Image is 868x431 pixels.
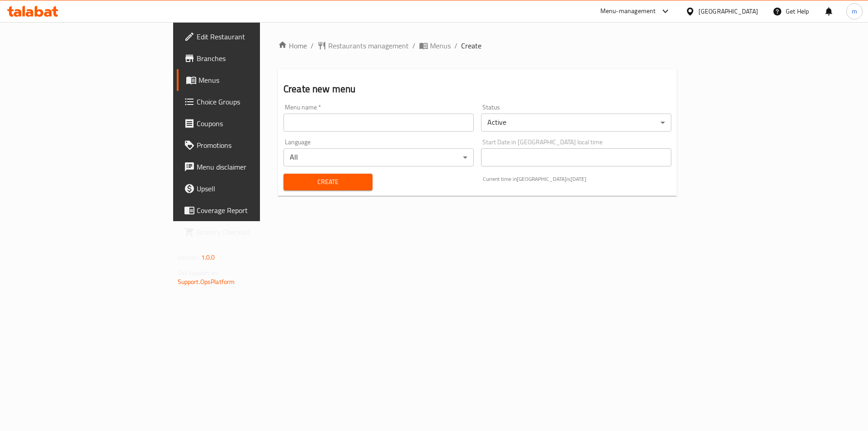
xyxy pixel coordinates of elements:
span: Edit Restaurant [197,31,311,42]
a: Upsell [177,178,318,199]
a: Edit Restaurant [177,26,318,47]
span: Promotions [197,140,311,151]
span: Grocery Checklist [197,227,311,237]
div: Menu-management [600,6,656,17]
a: Menus [419,40,451,51]
span: Version: [178,251,200,263]
span: Restaurants management [328,40,409,51]
a: Restaurants management [317,40,409,51]
a: Choice Groups [177,91,318,113]
a: Menu disclaimer [177,156,318,178]
span: Choice Groups [197,96,311,107]
a: Branches [177,47,318,69]
span: Coverage Report [197,205,311,216]
span: Create [291,176,365,188]
p: Current time in [GEOGRAPHIC_DATA] is [DATE] [483,175,671,183]
button: Create [283,174,373,190]
a: Menus [177,69,318,91]
a: Grocery Checklist [177,221,318,243]
li: / [412,40,415,51]
span: Get support on: [178,267,219,279]
div: Active [481,114,671,132]
span: Upsell [197,183,311,194]
span: Menus [198,75,311,85]
a: Coupons [177,113,318,134]
h2: Create new menu [283,82,671,96]
span: Create [461,40,481,51]
a: Promotions [177,134,318,156]
span: 1.0.0 [201,251,215,263]
span: m [852,6,857,16]
a: Support.OpsPlatform [178,276,235,288]
li: / [454,40,458,51]
span: Menu disclaimer [197,161,311,172]
span: Menus [430,40,451,51]
a: Coverage Report [177,199,318,221]
span: Coupons [197,118,311,129]
div: [GEOGRAPHIC_DATA] [698,6,758,16]
div: All [283,148,474,166]
nav: breadcrumb [278,40,677,51]
input: Please enter Menu name [283,114,474,132]
span: Branches [197,53,311,64]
